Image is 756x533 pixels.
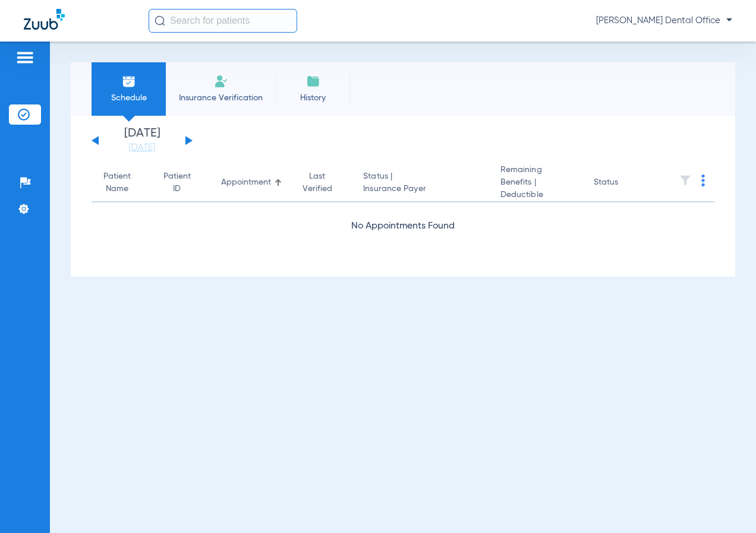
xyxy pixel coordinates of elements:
th: Status | [354,164,491,202]
span: Insurance Verification [175,92,267,104]
div: Last Verified [301,170,333,195]
li: [DATE] [106,128,178,154]
div: Patient ID [163,170,202,195]
th: Remaining Benefits | [491,164,584,202]
th: Status [584,164,664,202]
div: Appointment [221,176,282,189]
div: Appointment [221,176,271,189]
img: filter.svg [679,175,691,186]
img: History [306,74,320,88]
div: Last Verified [301,170,344,195]
div: Patient Name [101,170,144,195]
img: group-dot-blue.svg [701,175,705,186]
img: Manual Insurance Verification [214,74,228,88]
img: Zuub Logo [24,9,65,30]
span: Insurance Payer [363,183,481,195]
span: [PERSON_NAME] Dental Office [596,15,732,27]
span: Schedule [100,92,157,104]
input: Search for patients [149,9,297,33]
img: Search Icon [155,15,165,26]
span: History [285,92,341,104]
img: Schedule [122,74,136,88]
div: Patient ID [163,170,191,195]
span: Deductible [500,189,575,201]
div: Patient Name [101,170,133,195]
iframe: Chat Widget [697,476,756,533]
img: hamburger-icon [15,50,34,65]
div: No Appointments Found [92,219,714,234]
a: [DATE] [106,142,178,154]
